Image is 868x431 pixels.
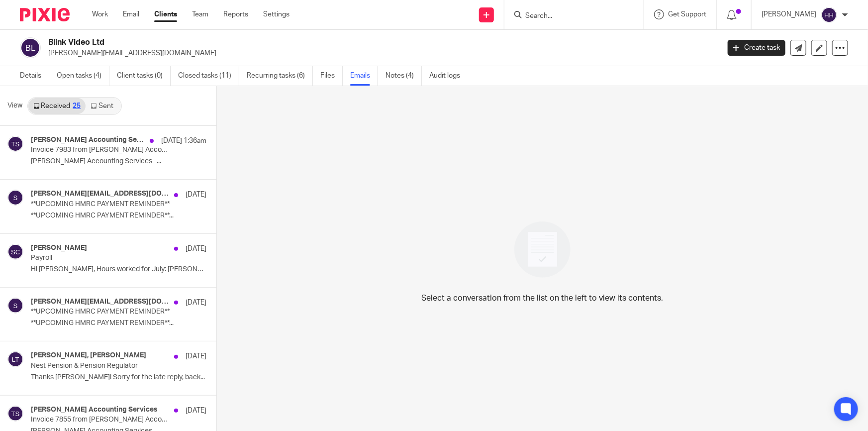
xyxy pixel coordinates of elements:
p: Payroll [31,254,172,262]
p: **UPCOMING HMRC PAYMENT REMINDER** [31,200,172,209]
p: [PERSON_NAME] Accounting Services ... [31,157,206,166]
h4: [PERSON_NAME] Accounting Services [31,136,145,144]
h4: [PERSON_NAME][EMAIL_ADDRESS][DOMAIN_NAME] [31,298,169,306]
a: Notes (4) [386,66,422,86]
span: Get Support [668,11,706,18]
p: **UPCOMING HMRC PAYMENT REMINDER** [31,308,172,316]
div: 25 [73,103,81,109]
p: Hi [PERSON_NAME], Hours worked for July: [PERSON_NAME] -... [31,265,206,274]
a: Received25 [28,98,86,114]
a: Open tasks (4) [57,66,109,86]
p: Invoice 7983 from [PERSON_NAME] Accounting Services [31,146,172,154]
a: Reports [223,9,248,19]
p: [PERSON_NAME] [762,9,816,19]
p: [DATE] [186,190,206,200]
a: Audit logs [429,66,468,86]
p: [DATE] [186,406,206,416]
a: Sent [86,98,120,114]
a: Files [320,66,343,86]
img: svg%3E [7,351,23,367]
p: [DATE] [186,244,206,254]
a: Closed tasks (11) [178,66,239,86]
a: Email [123,9,139,19]
p: Select a conversation from the list on the left to view its contents. [422,292,664,304]
img: svg%3E [7,190,23,206]
img: svg%3E [7,298,23,314]
a: Create task [728,40,785,56]
h4: [PERSON_NAME], [PERSON_NAME] [31,351,146,360]
a: Client tasks (0) [117,66,171,86]
img: image [508,215,577,284]
a: Team [192,9,208,19]
p: [DATE] [186,298,206,308]
p: **UPCOMING HMRC PAYMENT REMINDER**... [31,319,206,327]
h4: [PERSON_NAME][EMAIL_ADDRESS][DOMAIN_NAME] [31,190,169,198]
img: svg%3E [7,244,23,260]
p: [PERSON_NAME][EMAIL_ADDRESS][DOMAIN_NAME] [48,48,713,58]
img: svg%3E [20,37,41,58]
img: svg%3E [7,136,23,152]
a: Settings [263,9,289,19]
h2: Blink Video Ltd [48,37,580,48]
span: View [7,101,22,111]
a: Details [20,66,49,86]
a: Work [92,9,108,19]
p: Invoice 7855 from [PERSON_NAME] Accounting Services [31,416,172,424]
p: [DATE] 1:36am [161,136,206,146]
p: Nest Pension & Pension Regulator [31,362,172,370]
a: Clients [154,9,177,19]
a: Emails [350,66,378,86]
img: svg%3E [7,406,23,422]
input: Search [524,12,614,21]
img: Pixie [20,8,70,21]
img: svg%3E [821,7,837,23]
p: **UPCOMING HMRC PAYMENT REMINDER**... [31,212,206,220]
h4: [PERSON_NAME] [31,244,87,252]
p: Thanks [PERSON_NAME]! Sorry for the late reply, back... [31,373,206,382]
h4: [PERSON_NAME] Accounting Services [31,406,158,414]
p: [DATE] [186,351,206,361]
a: Recurring tasks (6) [247,66,313,86]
